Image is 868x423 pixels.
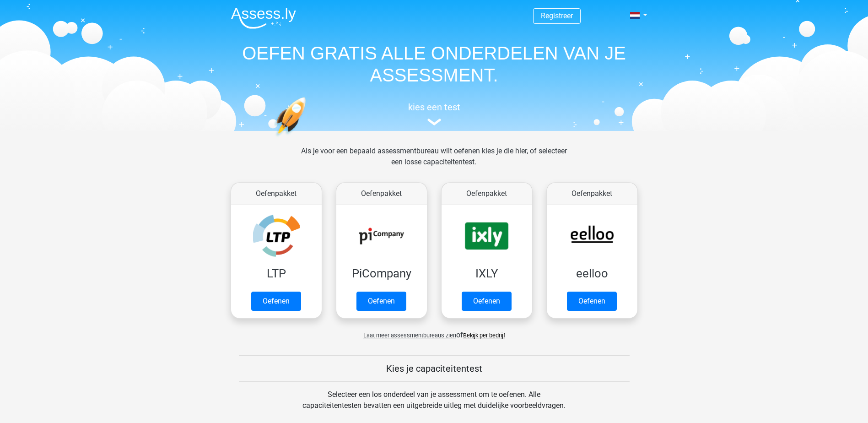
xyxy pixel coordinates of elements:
[356,292,406,311] a: Oefenen
[294,389,574,422] div: Selecteer een los onderdeel van je assessment om te oefenen. Alle capaciteitentesten bevatten een...
[224,102,645,113] h5: kies een test
[239,363,630,374] h5: Kies je capaciteitentest
[427,119,441,125] img: assessment
[224,322,645,341] div: of
[224,102,645,126] a: kies een test
[463,332,505,339] a: Bekijk per bedrijf
[224,42,645,86] h1: OEFEN GRATIS ALLE ONDERDELEN VAN JE ASSESSMENT.
[541,11,573,20] a: Registreer
[363,332,456,339] span: Laat meer assessmentbureaus zien
[462,292,512,311] a: Oefenen
[274,97,341,180] img: oefenen
[251,292,301,311] a: Oefenen
[294,146,574,179] div: Als je voor een bepaald assessmentbureau wilt oefenen kies je die hier, of selecteer een losse ca...
[231,7,296,29] img: Assessly
[567,292,617,311] a: Oefenen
